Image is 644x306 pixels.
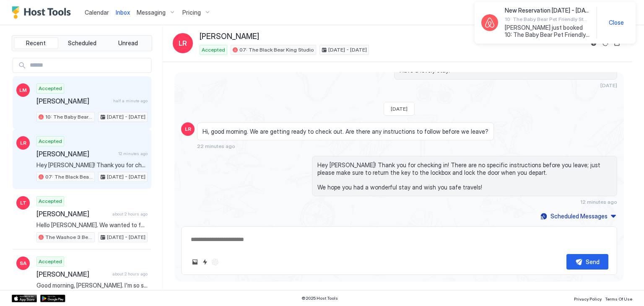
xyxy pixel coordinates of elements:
button: Recent [14,37,58,49]
button: Send [566,254,608,270]
span: LR [20,139,26,147]
button: Scheduled Messages [539,210,617,222]
span: [PERSON_NAME] [200,32,259,41]
span: Inbox [116,9,130,16]
a: Inbox [116,8,130,17]
span: [PERSON_NAME] just booked 10: The Baby Bear Pet Friendly Studio [505,24,590,39]
span: [PERSON_NAME] [36,270,109,278]
span: Hi, good morning. We are getting ready to check out. Are there any instructions to follow before ... [203,128,488,135]
span: Hey [PERSON_NAME]! Thank you for checking in! There are no specific instructions before you leave... [317,161,612,191]
span: 12 minutes ago [118,151,148,156]
span: Accepted [39,137,62,145]
span: Unread [118,39,138,47]
a: App Store [12,295,37,302]
span: Privacy Policy [574,296,602,301]
span: © 2025 Host Tools [301,296,338,301]
span: 10: The Baby Bear Pet Friendly Studio [505,16,590,22]
span: [PERSON_NAME] [36,210,109,218]
a: Host Tools Logo [12,6,75,19]
a: Calendar [85,8,109,17]
input: Input Field [26,58,151,73]
button: Quick reply [200,257,210,267]
span: Accepted [39,85,62,92]
span: Pricing [182,9,201,16]
span: New Reservation [DATE] - [DATE] [505,7,590,14]
span: Close [609,19,624,26]
span: LM [19,86,27,94]
span: Scheduled [68,39,96,47]
span: [DATE] - [DATE] [107,233,145,241]
span: [DATE] [391,106,408,112]
span: LR [185,125,191,133]
span: Good morning, [PERSON_NAME]. I'm so sorry for the inconvenience and for the disruption you experi... [36,282,148,289]
span: Accepted [39,258,62,265]
button: Upload image [190,257,200,267]
span: The Washoe 3 Bedroom Family Unit [45,233,93,241]
button: Scheduled [60,37,104,49]
a: Google Play Store [40,295,65,302]
span: Messaging [137,9,166,16]
span: LT [20,199,26,207]
span: 22 minutes ago [197,143,235,149]
span: [DATE] - [DATE] [107,173,145,181]
a: Privacy Policy [574,294,602,303]
span: 10: The Baby Bear Pet Friendly Studio [45,113,93,121]
div: Scheduled Messages [551,212,608,220]
div: Airbnb [481,14,498,31]
span: [DATE] - [DATE] [328,46,367,54]
span: [PERSON_NAME] [36,97,110,105]
span: half a minute ago [113,98,148,104]
span: 07: The Black Bear King Studio [239,46,314,54]
span: LR [179,38,187,48]
span: about 2 hours ago [112,211,148,217]
span: Accepted [39,197,62,205]
span: Hey [PERSON_NAME]! Thank you for checking in! There are no specific instructions before you leave... [36,161,148,169]
a: Terms Of Use [605,294,632,303]
span: Accepted [202,46,225,54]
span: SA [20,259,26,267]
div: Send [586,257,600,266]
span: 07: The Black Bear King Studio [45,173,93,181]
button: Unread [106,37,150,49]
span: Calendar [85,9,109,16]
div: tab-group [12,35,152,51]
span: Hello [PERSON_NAME]. We wanted to follow up regarding your check-out time. Due to the disturbance... [36,221,148,229]
span: 12 minutes ago [580,199,617,205]
span: Recent [26,39,46,47]
span: [PERSON_NAME] [36,150,115,158]
span: [DATE] [600,82,617,88]
span: [DATE] - [DATE] [107,113,145,121]
span: Terms Of Use [605,296,632,301]
span: about 2 hours ago [112,271,148,277]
